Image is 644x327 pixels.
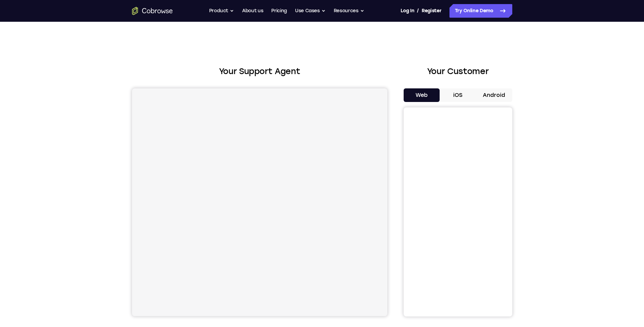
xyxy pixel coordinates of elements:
[449,4,512,18] a: Try Online Demo
[401,4,414,18] a: Log In
[271,4,287,18] a: Pricing
[440,88,476,102] button: iOS
[209,4,234,18] button: Product
[404,65,512,78] h2: Your Customer
[476,88,512,102] button: Android
[132,88,387,316] iframe: Agent
[404,88,440,102] button: Web
[132,7,173,15] a: Go to the home page
[417,7,419,15] span: /
[132,65,387,78] h2: Your Support Agent
[295,4,326,18] button: Use Cases
[334,4,364,18] button: Resources
[242,4,263,18] a: About us
[422,4,441,18] a: Register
